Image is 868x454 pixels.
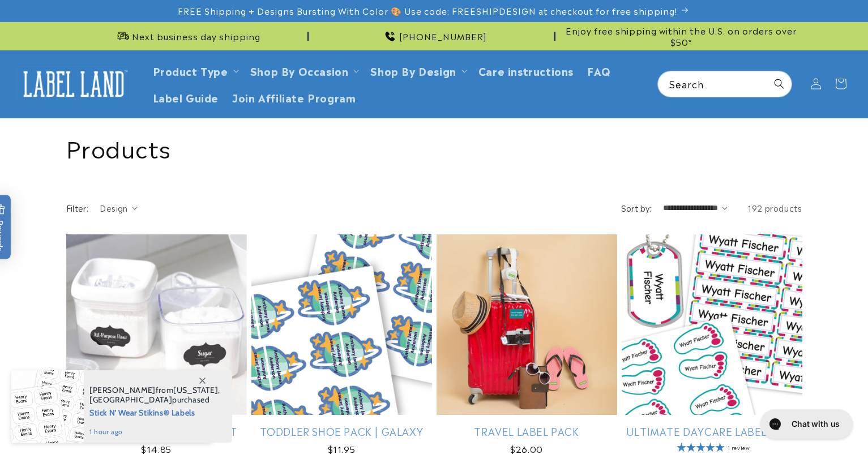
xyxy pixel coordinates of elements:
a: Ultimate Daycare Label Pack [622,425,802,438]
a: Care instructions [472,57,580,84]
summary: Design (0 selected) [100,202,138,214]
span: 192 products [747,202,802,213]
span: Join Affiliate Program [232,91,356,104]
span: [PHONE_NUMBER] [399,31,487,42]
span: [US_STATE] [173,385,218,395]
span: [PERSON_NAME] [89,385,156,395]
span: Shop By Occasion [250,64,349,77]
img: Label Land [17,66,130,101]
span: [GEOGRAPHIC_DATA] [89,395,172,405]
a: Travel Label Pack [437,425,617,438]
summary: Shop By Occasion [243,57,364,84]
div: Announcement [66,22,309,50]
a: Toddler Shoe Pack | Galaxy [251,425,432,438]
span: FREE Shipping + Designs Bursting With Color 🎨 Use code: FREESHIPDESIGN at checkout for free shipp... [178,5,677,16]
summary: Product Type [146,57,243,84]
span: Stick N' Wear Stikins® Labels [89,405,220,419]
a: Join Affiliate Program [225,84,362,110]
span: Design [100,202,127,213]
a: Product Type [153,63,228,78]
a: Shop By Design [370,63,456,78]
h2: Filter: [66,202,89,214]
span: Enjoy free shipping within the U.S. on orders over $50* [560,25,802,47]
button: Search [767,71,792,96]
span: from , purchased [89,386,220,405]
label: Sort by: [621,202,652,213]
span: Label Guide [153,91,219,104]
div: Announcement [560,22,802,50]
a: Label Guide [146,84,226,110]
summary: Shop By Design [364,57,471,84]
a: Label Land [13,62,135,106]
span: FAQ [587,64,611,77]
span: Next business day shipping [132,31,260,42]
iframe: Gorgias live chat messenger [755,405,857,443]
div: Announcement [313,22,555,50]
h1: Products [66,132,802,162]
span: 1 hour ago [89,427,220,437]
a: FAQ [580,57,618,84]
span: Care instructions [478,64,574,77]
